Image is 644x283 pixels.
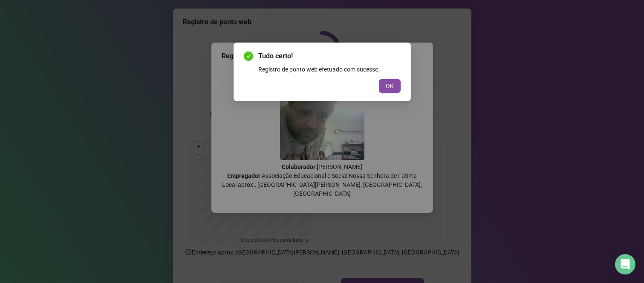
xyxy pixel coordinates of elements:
[386,81,394,91] span: OK
[258,65,401,74] div: Registro de ponto web efetuado com sucesso.
[244,51,253,61] span: check-circle
[379,79,401,93] button: OK
[615,254,635,274] div: Open Intercom Messenger
[258,51,401,61] span: Tudo certo!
